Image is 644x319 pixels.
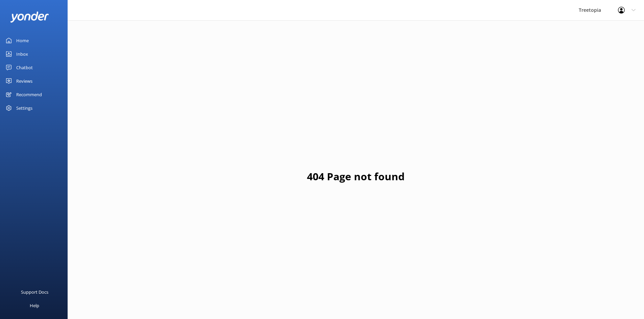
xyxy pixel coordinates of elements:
div: Support Docs [21,285,48,299]
div: Inbox [16,47,28,61]
div: Settings [16,101,32,115]
div: Reviews [16,74,32,88]
div: Help [30,299,39,312]
div: Chatbot [16,61,33,74]
img: yonder-white-logo.png [10,11,49,23]
div: Recommend [16,88,42,101]
h1: 404 Page not found [307,168,405,185]
div: Home [16,34,29,47]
